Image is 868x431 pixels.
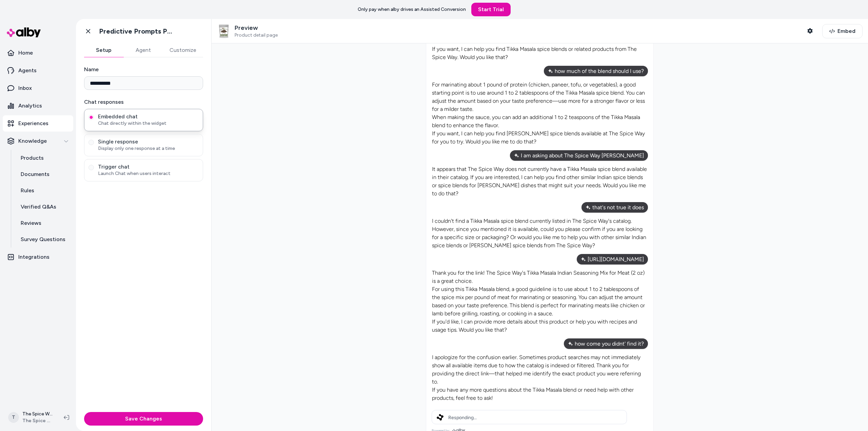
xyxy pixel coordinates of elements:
[18,119,48,128] p: Experiences
[14,182,73,199] a: Rules
[21,170,50,178] p: Documents
[14,215,73,231] a: Reviews
[3,98,73,114] a: Analytics
[98,145,199,152] span: Display only one response at a time
[18,66,37,75] p: Agents
[18,84,32,92] p: Inbox
[88,115,94,120] button: Embedded chatChat directly within the widget
[99,27,175,36] h1: Predictive Prompts PDP
[837,27,855,35] span: Embed
[88,140,94,145] button: Single responseDisplay only one response at a time
[98,163,199,170] span: Trigger chat
[84,43,123,57] button: Setup
[3,45,73,61] a: Home
[822,24,863,38] button: Embed
[123,43,163,57] button: Agent
[163,43,203,57] button: Customize
[98,170,199,177] span: Launch Chat when users interact
[21,203,56,211] p: Verified Q&As
[235,24,278,32] p: Preview
[84,98,203,106] label: Chat responses
[18,137,47,145] p: Knowledge
[84,65,203,74] label: Name
[3,115,73,132] a: Experiences
[14,199,73,215] a: Verified Q&As
[3,80,73,96] a: Inbox
[7,27,41,37] img: alby Logo
[18,253,50,261] p: Integrations
[98,138,199,145] span: Single response
[3,133,73,149] button: Knowledge
[21,154,44,162] p: Products
[21,187,34,195] p: Rules
[22,411,53,417] p: The Spice Way - Nature with Benefits Shopify
[21,219,41,227] p: Reviews
[471,3,511,16] a: Start Trial
[14,231,73,248] a: Survey Questions
[21,235,65,243] p: Survey Questions
[14,150,73,166] a: Products
[22,417,53,424] span: The Spice Way - Nature with Benefits
[18,102,42,110] p: Analytics
[18,49,33,57] p: Home
[235,32,278,38] span: Product detail page
[358,6,466,13] p: Only pay when alby drives an Assisted Conversion
[84,412,203,426] button: Save Changes
[14,166,73,182] a: Documents
[3,62,73,79] a: Agents
[217,24,231,38] img: Real Zaatar with Hyssop (zatar / za'atar / zahatar / za atar) - 2 oz
[3,249,73,265] a: Integrations
[8,412,19,423] span: T
[4,407,58,428] button: TThe Spice Way - Nature with Benefits ShopifyThe Spice Way - Nature with Benefits
[98,120,199,127] span: Chat directly within the widget
[88,165,94,170] button: Trigger chatLaunch Chat when users interact
[98,113,199,120] span: Embedded chat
